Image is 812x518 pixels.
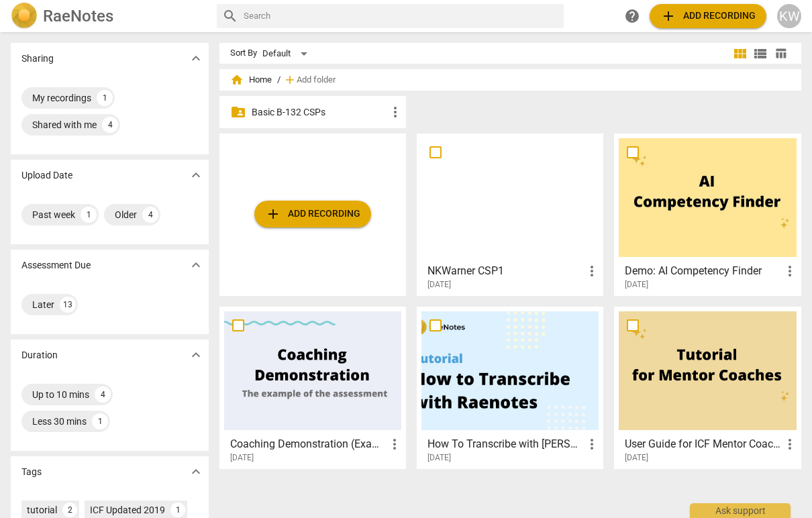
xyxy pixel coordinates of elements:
a: Demo: AI Competency Finder[DATE] [619,138,796,290]
div: 13 [60,297,76,313]
p: Assessment Due [21,258,91,272]
h3: User Guide for ICF Mentor Coaches [625,436,781,452]
div: 1 [97,90,113,106]
a: Coaching Demonstration (Example)[DATE] [224,311,401,463]
a: NKWarner CSP1[DATE] [421,138,599,290]
button: Show more [186,165,206,185]
div: 1 [81,207,97,223]
span: expand_more [188,257,204,273]
button: Show more [186,462,206,482]
span: add [283,73,297,87]
h2: RaeNotes [43,7,113,25]
p: Tags [21,465,42,479]
span: / [277,75,281,85]
div: Sort By [230,48,257,58]
div: Less 30 mins [32,415,87,428]
button: KW [777,4,801,28]
p: Basic B-132 CSPs [252,105,387,119]
button: Show more [186,48,206,68]
a: How To Transcribe with [PERSON_NAME][DATE] [421,311,599,463]
span: [DATE] [427,279,451,291]
div: Older [115,208,137,221]
div: Default [262,43,312,64]
div: 4 [102,117,118,133]
span: more_vert [584,436,600,452]
button: Upload [254,201,371,227]
h3: How To Transcribe with RaeNotes [427,436,584,452]
span: Add recording [660,8,756,24]
span: [DATE] [625,452,648,464]
button: Table view [770,44,791,64]
div: 1 [170,503,185,517]
div: 1 [92,413,108,429]
span: more_vert [584,263,600,279]
div: Shared with me [32,118,97,132]
div: Ask support [690,503,791,518]
div: My recordings [32,91,91,105]
button: Show more [186,345,206,365]
div: Up to 10 mins [32,388,89,401]
span: more_vert [782,436,798,452]
p: Sharing [21,52,54,66]
a: Help [620,4,644,28]
span: help [624,8,640,24]
img: Logo [11,3,38,30]
span: Add folder [297,75,336,85]
div: 4 [95,386,111,403]
div: tutorial [27,503,57,517]
div: 2 [62,503,77,517]
button: List view [750,44,770,64]
a: LogoRaeNotes [11,3,206,30]
span: expand_more [188,464,204,480]
div: 4 [142,207,158,223]
span: expand_more [188,167,204,183]
button: Tile view [730,44,750,64]
button: Show more [186,255,206,275]
span: [DATE] [427,452,451,464]
div: Later [32,298,54,311]
span: expand_more [188,50,204,66]
span: view_module [732,46,748,62]
span: Add recording [265,206,360,222]
h3: Demo: AI Competency Finder [625,263,781,279]
span: add [265,206,281,222]
span: search [222,8,238,24]
h3: NKWarner CSP1 [427,263,584,279]
h3: Coaching Demonstration (Example) [230,436,387,452]
span: home [230,73,244,87]
p: Duration [21,348,58,362]
span: more_vert [387,436,403,452]
input: Search [244,5,559,27]
span: more_vert [387,104,403,120]
span: add [660,8,676,24]
a: User Guide for ICF Mentor Coaches[DATE] [619,311,796,463]
span: expand_more [188,347,204,363]
div: ICF Updated 2019 [90,503,165,517]
span: view_list [752,46,768,62]
div: Past week [32,208,75,221]
span: [DATE] [230,452,254,464]
p: Upload Date [21,168,72,183]
span: table_chart [774,47,787,60]
button: Upload [650,4,766,28]
span: Home [230,73,272,87]
span: [DATE] [625,279,648,291]
span: more_vert [782,263,798,279]
span: folder_shared [230,104,246,120]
